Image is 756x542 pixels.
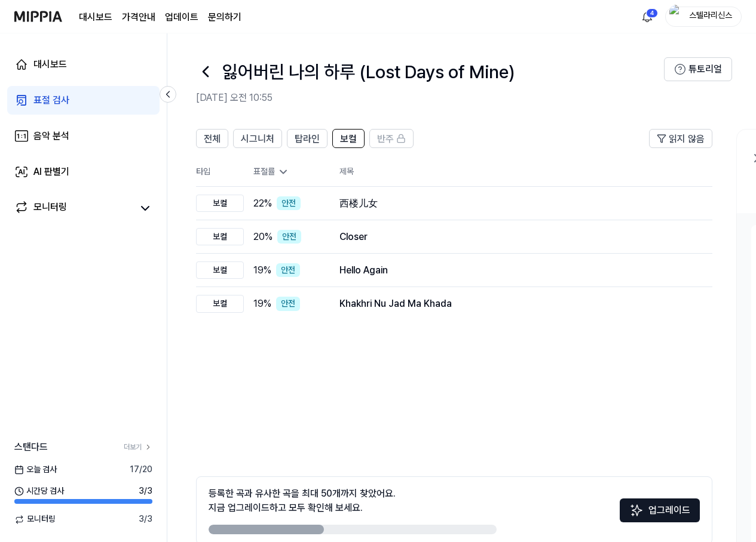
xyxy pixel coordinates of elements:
div: 등록한 곡과 유사한 곡을 최대 50개까지 찾았어요. 지금 업그레이드하고 모두 확인해 보세요. [209,486,396,515]
div: 표절 검사 [33,93,69,107]
div: 안전 [277,196,301,211]
span: 읽지 않음 [669,132,705,146]
a: 대시보드 [79,10,112,24]
h2: [DATE] 오전 10:55 [196,91,664,105]
div: 보컬 [196,195,244,213]
div: Hello Again [339,263,693,278]
th: 제목 [339,158,712,186]
img: 알림 [640,10,654,24]
div: Closer [339,230,693,244]
img: Sparkles [629,503,644,518]
a: Sparkles업그레이드 [620,509,700,520]
div: 보컬 [196,261,244,279]
a: 대시보드 [7,50,160,79]
div: Khakhri Nu Jad Ma Khada [339,297,693,311]
span: 3 / 3 [139,513,152,525]
div: AI 판별기 [33,165,69,179]
div: 스텔라리신스 [687,10,734,23]
button: profile스텔라리신스 [665,7,742,27]
img: profile [669,5,684,29]
div: 표절률 [253,166,320,178]
span: 모니터링 [14,513,56,525]
div: 모니터링 [33,200,67,217]
button: 튜토리얼 [664,57,732,81]
a: 업데이트 [165,10,198,24]
span: 19 % [253,263,271,278]
div: 4 [646,8,658,18]
button: 보컬 [332,129,365,148]
div: 안전 [276,263,300,278]
button: 전체 [196,129,228,148]
span: 시간당 검사 [14,485,64,497]
div: 대시보드 [33,57,67,72]
span: 스탠다드 [14,440,48,454]
span: 22 % [253,196,272,211]
button: 탑라인 [287,129,328,148]
span: 전체 [204,132,221,146]
h1: 잃어버린 나의 하루 (Lost Days of Mine) [222,59,515,84]
button: 반주 [369,129,414,148]
button: 업그레이드 [620,498,700,522]
span: 17 / 20 [130,464,152,476]
button: 가격안내 [122,10,155,24]
th: 타입 [196,158,244,187]
div: 보컬 [196,295,244,313]
a: 음악 분석 [7,122,160,150]
div: 안전 [277,230,301,244]
div: 西楼儿女 [339,196,693,211]
button: 알림4 [638,7,657,26]
a: AI 판별기 [7,158,160,186]
a: 모니터링 [14,200,133,217]
div: 음악 분석 [33,129,69,143]
a: 표절 검사 [7,86,160,115]
span: 시그니처 [241,132,274,146]
span: 오늘 검사 [14,464,57,476]
div: 안전 [276,297,300,311]
button: 읽지 않음 [649,129,712,148]
span: 20 % [253,230,273,244]
span: 19 % [253,297,271,311]
a: 문의하기 [208,10,241,24]
span: 탑라인 [295,132,320,146]
div: 보컬 [196,228,244,246]
span: 3 / 3 [139,485,152,497]
span: 보컬 [340,132,357,146]
span: 반주 [377,132,394,146]
button: 시그니처 [233,129,282,148]
a: 더보기 [124,442,152,452]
